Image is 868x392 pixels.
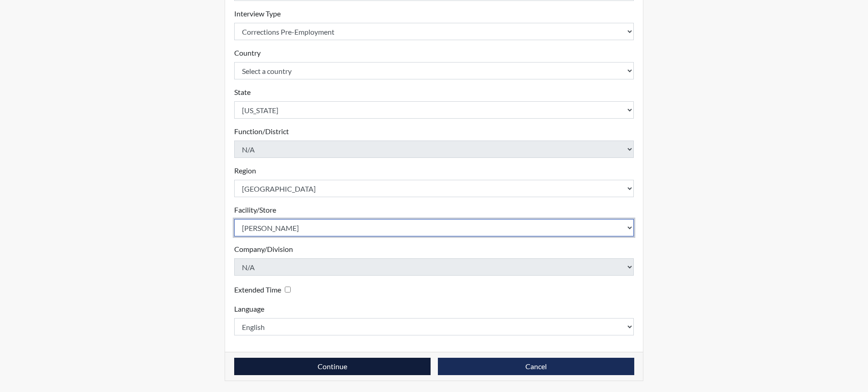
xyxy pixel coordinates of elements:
[234,165,256,176] label: Region
[234,8,281,19] label: Interview Type
[234,47,261,58] label: Country
[234,303,264,314] label: Language
[234,126,289,137] label: Function/District
[234,244,293,255] label: Company/Division
[234,87,251,98] label: State
[234,358,431,375] button: Continue
[234,204,276,215] label: Facility/Store
[234,284,281,295] label: Extended Time
[234,283,294,296] div: Checking this box will provide the interviewee with an accomodation of extra time to answer each ...
[438,358,634,375] button: Cancel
